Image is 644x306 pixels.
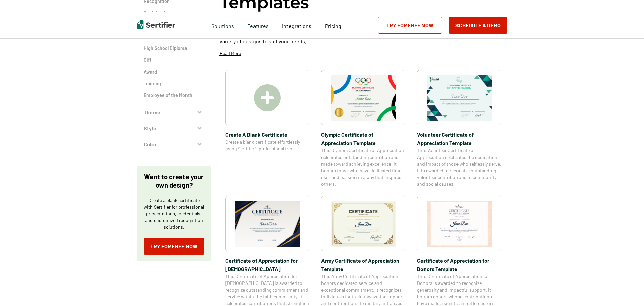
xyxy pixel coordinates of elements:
span: This Volunteer Certificate of Appreciation celebrates the dedication and impact of those who self... [417,147,501,187]
span: Army Certificate of Appreciation​ Template [321,256,405,273]
span: Features [247,21,269,29]
button: Color [137,136,211,152]
p: Read More [219,50,241,57]
span: Certificate of Appreciation for [DEMOGRAPHIC_DATA]​ [225,256,309,273]
a: Try for Free Now [378,17,442,34]
p: Want to create your own design? [144,173,204,189]
img: Army Certificate of Appreciation​ Template [331,201,396,247]
span: This Olympic Certificate of Appreciation celebrates outstanding contributions made toward achievi... [321,147,405,187]
a: Volunteer Certificate of Appreciation TemplateVolunteer Certificate of Appreciation TemplateThis ... [417,70,501,187]
span: Create a blank certificate effortlessly using Sertifier’s professional tools. [225,139,309,152]
a: Award [144,69,204,75]
span: Solutions [211,21,234,29]
img: Create A Blank Certificate [254,84,281,111]
span: Create A Blank Certificate [225,130,309,139]
a: Employee of the Month [144,92,204,99]
a: Training [144,80,204,87]
button: Style [137,120,211,136]
span: Pricing [325,23,341,29]
img: Volunteer Certificate of Appreciation Template [427,75,492,121]
img: Olympic Certificate of Appreciation​ Template [331,75,396,121]
a: Gift [144,57,204,63]
span: Integrations [282,23,311,29]
a: Participation [144,10,204,16]
img: Certificate of Appreciation for Donors​ Template [427,201,492,247]
img: Certificate of Appreciation for Church​ [235,201,300,247]
span: Volunteer Certificate of Appreciation Template [417,130,501,147]
span: Olympic Certificate of Appreciation​ Template [321,130,405,147]
p: Create a blank certificate with Sertifier for professional presentations, credentials, and custom... [144,197,204,230]
span: Certificate of Appreciation for Donors​ Template [417,256,501,273]
a: Try for Free Now [144,238,204,255]
a: Olympic Certificate of Appreciation​ TemplateOlympic Certificate of Appreciation​ TemplateThis Ol... [321,70,405,187]
a: Pricing [325,21,341,29]
a: High School Diploma [144,45,204,52]
a: Integrations [282,21,311,29]
button: Theme [137,104,211,120]
img: Sertifier | Digital Credentialing Platform [137,20,175,29]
